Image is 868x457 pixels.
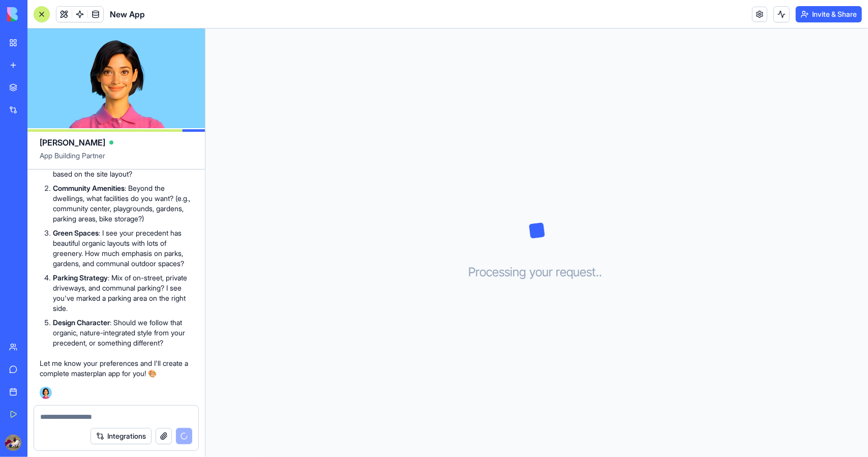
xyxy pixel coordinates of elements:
span: New App [110,8,145,20]
img: Ella_00000_wcx2te.png [40,387,52,399]
img: ACg8ocIgJSo-9v3IpO1saGFhZQehXWkLeHoSIdRz6lRRSv8QQWqTvTo=s96-c [5,435,21,451]
span: [PERSON_NAME] [40,136,105,149]
h3: Processing your request [468,264,605,280]
button: Invite & Share [796,6,862,22]
strong: Parking Strategy [53,273,108,282]
p: : I see your precedent has beautiful organic layouts with lots of greenery. How much emphasis on ... [53,228,193,269]
p: : Beyond the dwellings, what facilities do you want? (e.g., community center, playgrounds, garden... [53,183,193,224]
p: : Should we follow that organic, nature-integrated style from your precedent, or something differ... [53,318,193,348]
img: logo [7,7,70,21]
strong: Design Character [53,318,110,327]
strong: Green Spaces [53,228,99,237]
span: . [596,264,599,280]
strong: Community Amenities [53,184,125,192]
span: . [599,264,602,280]
p: Let me know your preferences and I'll create a complete masterplan app for you! 🎨 [40,358,193,379]
span: App Building Partner [40,151,193,169]
button: Integrations [91,428,152,444]
p: : Mix of on-street, private driveways, and communal parking? I see you've marked a parking area o... [53,273,193,313]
